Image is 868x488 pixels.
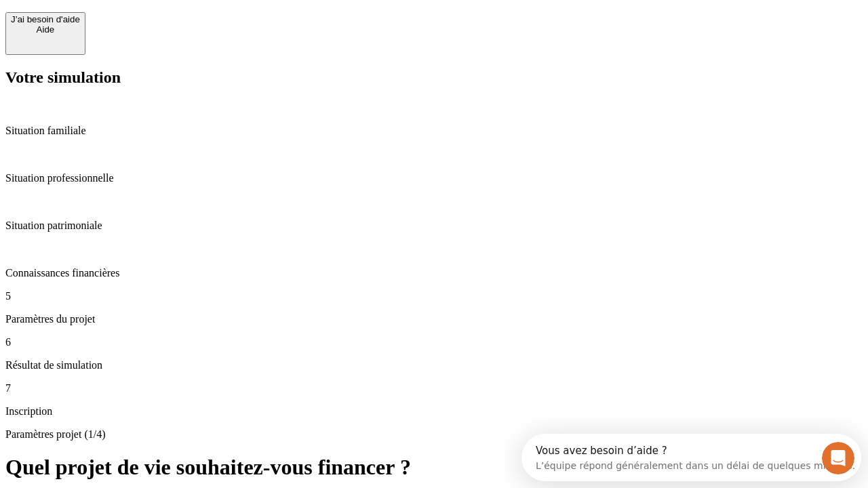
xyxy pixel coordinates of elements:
[5,336,863,348] p: 6
[5,68,863,87] h2: Votre simulation
[5,220,863,232] p: Situation patrimoniale
[5,5,374,43] div: Ouvrir le Messenger Intercom
[5,267,863,279] p: Connaissances financières
[5,359,863,371] p: Résultat de simulation
[14,12,334,22] div: Vous avez besoin d’aide ?
[11,24,80,35] div: Aide
[5,313,863,325] p: Paramètres du projet
[5,172,863,184] p: Situation professionnelle
[5,405,863,418] p: Inscription
[5,12,85,55] button: J’ai besoin d'aideAide
[11,14,80,24] div: J’ai besoin d'aide
[5,290,863,302] p: 5
[5,428,863,441] p: Paramètres projet (1/4)
[14,22,334,37] div: L’équipe répond généralement dans un délai de quelques minutes.
[822,442,854,474] iframe: Intercom live chat
[521,434,861,481] iframe: Intercom live chat discovery launcher
[5,455,863,480] h1: Quel projet de vie souhaitez-vous financer ?
[5,382,863,394] p: 7
[5,125,863,137] p: Situation familiale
